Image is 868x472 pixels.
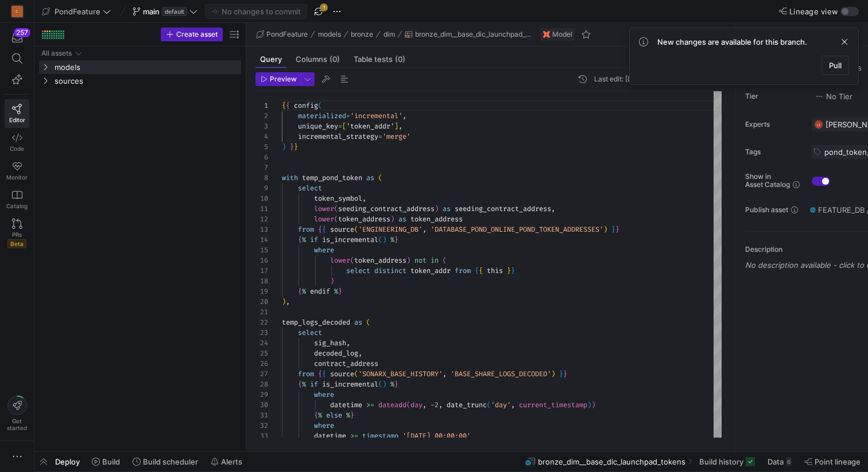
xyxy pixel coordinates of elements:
div: Press SPACE to select this row. [39,74,241,88]
span: ) [435,204,439,213]
div: 14 [255,235,268,245]
span: Query [260,56,282,63]
span: distinct [374,266,406,275]
span: { [282,101,286,110]
span: (0) [395,56,405,63]
span: token_symbol [314,194,362,203]
span: ) [282,297,286,306]
span: endif [310,287,330,296]
span: % [346,411,350,420]
span: sources [55,75,239,88]
span: 'day' [491,400,511,409]
div: Last edit: [DATE] by [PERSON_NAME] [594,75,715,83]
span: { [479,266,483,275]
span: as [398,214,406,224]
span: ( [354,225,358,234]
div: 22 [255,317,268,327]
span: Catalog [6,202,28,209]
a: Catalog [5,185,29,214]
span: day [410,400,423,409]
span: ) [591,400,595,409]
span: from [298,225,314,234]
button: Preview [255,72,301,86]
span: if [310,380,318,389]
span: Table tests [354,56,405,63]
div: 19 [255,286,268,297]
div: 5 [255,142,268,152]
span: { [322,225,326,234]
button: Alerts [206,452,247,471]
span: } [615,225,619,234]
span: Create asset [176,30,218,38]
span: PondFeature [266,30,308,38]
span: { [318,225,322,234]
button: Build [87,452,125,471]
span: dateadd [378,400,406,409]
span: in [431,256,439,265]
button: No tierNo Tier [812,89,855,104]
div: 16 [255,255,268,266]
span: 'DATABASE_POND_ONLINE_POND_TOKEN_ADDRESSES' [431,225,603,234]
button: Build history [694,452,760,471]
button: Data6 [762,452,797,471]
div: 31 [255,410,268,420]
span: token_address [338,214,390,224]
span: bronze_dim__base_dic_launchpad_tokens [415,30,531,38]
button: Pull [821,56,849,75]
span: % [302,380,306,389]
div: 33 [255,431,268,441]
img: No tier [815,92,824,101]
div: 17 [255,266,268,276]
span: % [390,380,394,389]
span: (0) [330,56,340,63]
span: contract_address [314,359,378,368]
span: is_incremental [322,380,378,389]
span: not [414,256,427,265]
span: where [314,390,334,399]
span: ( [334,214,338,224]
span: 'merge' [382,132,410,141]
span: Columns [296,56,340,63]
span: Build [102,457,120,466]
span: datetime [314,431,346,440]
span: 'SONARX_BASE_HISTORY' [358,369,443,379]
span: >= [366,400,374,409]
span: is_incremental [322,235,378,244]
div: 7 [255,162,268,173]
span: token_address [354,256,406,265]
div: 257 [14,28,30,37]
span: } [611,225,615,234]
a: Monitor [5,157,29,185]
div: 29 [255,389,268,400]
span: if [310,235,318,244]
button: Point lineage [799,452,866,471]
span: decoded_log [314,349,358,358]
span: , [346,338,350,348]
span: ( [354,369,358,379]
span: % [302,287,306,296]
button: Create asset [161,28,223,41]
span: temp_logs_decoded [282,318,350,327]
span: = [378,132,382,141]
span: ) [282,142,286,151]
span: % [302,235,306,244]
span: No Tier [815,92,852,101]
span: , [423,225,427,234]
span: { [318,369,322,379]
span: Alerts [221,457,242,466]
div: 13 [255,224,268,235]
div: 25 [255,348,268,358]
span: where [314,245,334,255]
span: as [354,318,362,327]
span: from [298,369,314,379]
span: temp_pond_token [302,173,362,182]
button: PondFeature [39,4,114,19]
span: as [443,204,451,213]
span: lower [314,214,334,224]
div: 21 [255,307,268,317]
span: ) [551,369,555,379]
span: seeding_contract_address [455,204,551,213]
button: dim [381,28,398,41]
span: '[DATE] 00:00:00' [402,431,471,440]
button: maindefault [130,4,200,19]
